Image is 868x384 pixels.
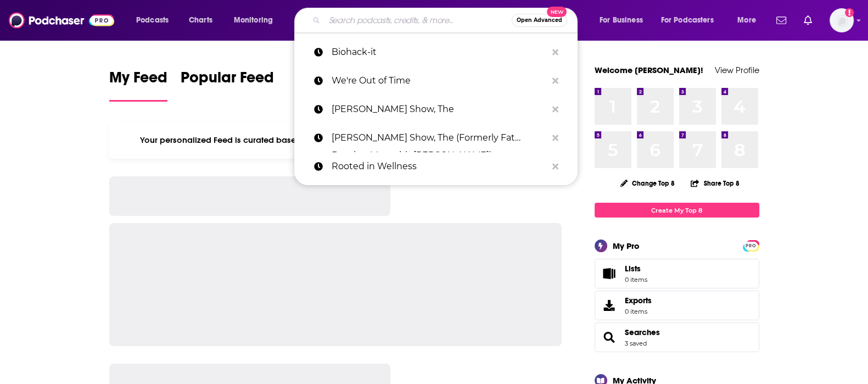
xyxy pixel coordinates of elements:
a: PRO [744,241,758,249]
span: Exports [598,298,620,313]
img: User Profile [830,8,854,32]
button: open menu [226,12,287,29]
a: View Profile [715,65,759,75]
a: Biohack-it [294,38,578,66]
a: Welcome [PERSON_NAME]! [595,65,703,75]
span: Logged in as nicole.koremenos [830,8,854,32]
a: [PERSON_NAME] Show, The [294,95,578,124]
a: My Feed [109,68,167,102]
img: Podchaser - Follow, Share and Rate Podcasts [9,10,114,31]
span: Lists [625,264,647,274]
button: Change Top 8 [614,176,682,190]
p: Rooted in Wellness [332,152,547,181]
p: Abel James Show, The [332,95,547,124]
span: 0 items [625,276,647,283]
div: Search podcasts, credits, & more... [305,8,588,33]
a: Searches [625,327,660,337]
a: [PERSON_NAME] Show, The (Formerly Fat Burning Man with [PERSON_NAME]) [294,124,578,152]
div: Your personalized Feed is curated based on the Podcasts, Creators, Users, and Lists that you Follow. [109,121,562,159]
span: Exports [625,296,652,305]
div: My Pro [613,241,640,251]
button: open menu [730,12,770,29]
a: Show notifications dropdown [799,11,816,30]
a: Searches [598,330,620,345]
button: Open AdvancedNew [512,14,567,27]
button: open menu [592,12,657,29]
p: We're Out of Time [332,66,547,95]
a: Create My Top 8 [595,203,759,218]
span: More [737,13,756,28]
span: Open Advanced [517,18,562,23]
span: New [547,7,567,17]
span: Searches [595,322,759,352]
button: open menu [128,12,183,29]
button: Share Top 8 [690,172,740,194]
span: Lists [598,266,620,281]
a: Lists [595,259,759,288]
a: 3 saved [625,340,647,347]
a: Charts [182,12,219,29]
p: Biohack-it [332,38,547,66]
button: Show profile menu [830,8,854,32]
span: Charts [189,13,212,28]
span: Podcasts [136,13,169,28]
span: PRO [744,242,758,250]
button: open menu [654,12,730,29]
span: Lists [625,264,641,274]
a: Popular Feed [181,68,274,102]
span: For Podcasters [661,13,714,28]
a: We're Out of Time [294,66,578,95]
svg: Add a profile image [845,8,854,17]
p: Abel James Show, The (Formerly Fat Burning Man with Abel James) [332,124,547,152]
span: For Business [600,13,643,28]
span: 0 items [625,308,652,315]
span: My Feed [109,68,167,93]
a: Show notifications dropdown [772,11,791,30]
a: Exports [595,291,759,320]
a: Rooted in Wellness [294,152,578,181]
input: Search podcasts, credits, & more... [324,12,512,29]
span: Monitoring [234,13,273,28]
span: Popular Feed [181,68,274,93]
